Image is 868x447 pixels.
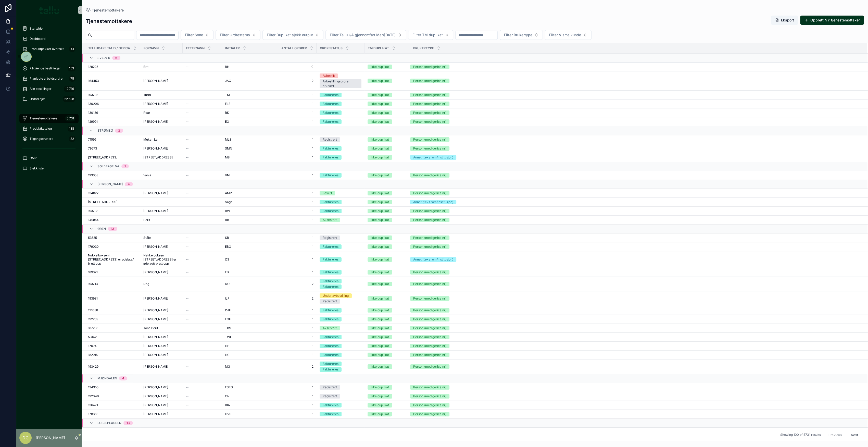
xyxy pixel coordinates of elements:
a: Ikke duplikat [368,235,407,240]
a: Ikke duplikat [368,146,407,151]
span: Filter Brukertype [504,32,532,38]
button: Eksport [771,16,798,25]
div: 75 [69,76,76,82]
a: -- [186,65,219,69]
a: CMP [19,154,79,163]
a: 134822 [88,191,137,195]
span: M8 [225,155,230,159]
span: VNH [225,173,232,177]
a: Person (med gerica nr) [410,137,861,142]
span: Tjenestemottakere [92,8,124,13]
a: 1 [280,111,313,115]
a: Faktureres [320,155,361,160]
a: Faktureres [320,110,361,115]
span: [PERSON_NAME] [143,146,168,151]
span: Planlagte arbeidsordrer [30,77,64,81]
div: Avbestilt [323,73,335,78]
a: SMN [225,146,274,151]
span: 1 [280,218,313,222]
div: Person (med gerica nr) [413,209,446,213]
span: Filter TM duplikat [412,32,443,38]
a: Person (med gerica nr) [410,146,861,151]
a: VNH [225,173,274,177]
a: Produktkatalog138 [19,124,79,133]
a: -- [186,236,219,240]
a: 1 [280,146,313,151]
a: Ikke duplikat [368,200,407,204]
a: Person (med gerica nr) [410,218,861,222]
a: Registrert [320,235,361,240]
a: Saga [225,200,274,204]
div: Akseptert [323,218,337,222]
a: Faktureres [320,119,361,124]
span: -- [186,200,189,204]
span: -- [186,93,189,97]
span: -- [186,65,189,69]
div: Faktureres [323,146,338,151]
div: Ikke duplikat [371,79,389,83]
span: BH [225,65,229,69]
a: JAC [225,79,274,83]
a: 1 [280,200,313,204]
div: Person (med gerica nr) [413,146,446,151]
a: 193658 [88,173,137,177]
span: Filter Tellu QA gjennomført Mar/[DATE] [330,32,396,38]
a: 129991 [88,120,137,124]
span: -- [143,200,146,204]
a: Planlagte arbeidsordrer75 [19,74,79,83]
span: ELS [225,102,231,106]
a: [PERSON_NAME] [143,209,180,213]
a: 2 [280,79,313,83]
span: 134822 [88,191,98,195]
span: Vanja [143,173,151,177]
span: 1 [280,173,313,177]
a: Ikke duplikat [368,218,407,222]
span: [STREET_ADDRESS] [88,155,117,159]
a: 1 [280,236,313,240]
span: [PERSON_NAME] [97,182,123,186]
a: Ikke duplikat [368,110,407,115]
a: AMP [225,191,274,195]
span: Filter Visma kunde [549,32,581,38]
span: Tjenestemottakere [30,116,57,120]
span: -- [186,155,189,159]
span: Filter Duplikat sjekk output [267,32,313,38]
img: App logo [39,6,59,14]
div: Person (med gerica nr) [413,235,446,240]
a: Alle bestillinger12 719 [19,84,79,93]
a: ELS [225,102,274,106]
div: Ikke duplikat [371,209,389,213]
span: 193738 [88,209,98,213]
div: Ikke duplikat [371,191,389,195]
a: -- [186,209,219,213]
a: BW [225,209,274,213]
button: Select Button [408,30,453,40]
span: Alle bestillinger [30,87,52,91]
a: AvbestiltAvbestillingsordre arkivert [320,73,361,88]
span: -- [186,138,189,142]
span: Tilgangsbrukere [30,137,53,141]
a: Ikke duplikat [368,173,407,178]
a: Registrert [320,137,361,142]
a: Ikke duplikat [368,79,407,83]
a: [PERSON_NAME] [143,191,180,195]
a: 0 [280,65,313,69]
span: 129225 [88,65,98,69]
span: -- [186,102,189,106]
a: [STREET_ADDRESS] [143,155,180,159]
a: 164453 [88,79,137,83]
a: Person (med gerica nr) [410,110,861,115]
span: [PERSON_NAME] [143,79,168,83]
a: 1 [280,93,313,97]
span: [PERSON_NAME] [143,209,168,213]
span: 149854 [88,218,99,222]
span: Solbergelva [97,164,119,168]
a: 1 [280,120,313,124]
div: Ikke duplikat [371,146,389,151]
a: Person (med gerica nr) [410,235,861,240]
span: -- [186,111,189,115]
